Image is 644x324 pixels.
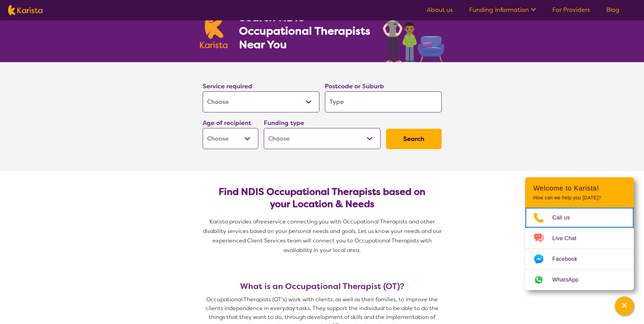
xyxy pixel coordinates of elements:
[200,12,228,48] img: Karista logo
[203,119,251,127] label: Age of recipient
[200,282,444,291] h3: What is an Occupational Therapist (OT)?
[203,82,252,90] label: Service required
[615,296,634,316] button: Channel Menu
[533,195,626,201] p: How can we help you [DATE]?
[525,177,634,290] div: Channel Menu
[552,275,587,285] span: WhatsApp
[325,82,384,90] label: Postcode or Suburb
[552,6,590,14] a: For Providers
[552,233,585,244] span: Live Chat
[239,11,371,51] h1: Search NDIS Occupational Therapists Near You
[386,129,442,149] button: Search
[209,218,256,225] span: Karista provides a
[256,218,267,225] span: free
[525,270,634,290] a: Web link opens in a new tab.
[533,184,626,192] h2: Welcome to Karista!
[427,6,453,14] a: About us
[469,6,536,14] a: Funding Information
[203,218,443,254] span: service connecting you with Occupational Therapists and other disability services based on your p...
[525,208,634,290] ul: Choose channel
[208,186,436,210] h2: Find NDIS Occupational Therapists based on your Location & Needs
[8,5,42,15] img: Karista logo
[606,6,620,14] a: Blog
[264,119,304,127] label: Funding type
[552,213,578,223] span: Call us
[383,3,444,62] img: occupational-therapy
[325,91,442,112] input: Type
[552,254,585,264] span: Facebook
